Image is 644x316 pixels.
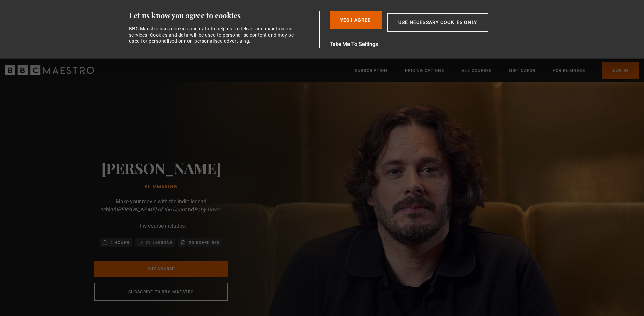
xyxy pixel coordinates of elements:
[330,11,382,29] button: Yes I Agree
[94,283,228,301] a: Subscribe to BBC Maestro
[94,261,228,277] a: Buy Course
[405,67,444,74] a: Pricing Options
[509,67,535,74] a: Gift Cards
[355,62,639,79] nav: Primary
[94,198,228,214] p: Make your movie with the indie legend behind and .
[101,184,221,190] h1: Filmmaking
[101,159,221,176] h2: [PERSON_NAME]
[355,67,387,74] a: Subscription
[194,206,221,213] i: Baby Driver
[116,206,185,213] i: [PERSON_NAME] of the Dead
[602,62,639,79] a: Log In
[5,65,94,75] svg: BBC Maestro
[136,222,186,230] p: This course includes:
[553,67,585,74] a: For business
[330,40,520,48] button: Take Me To Settings
[129,11,317,20] div: Let us know you agree to cookies
[146,239,173,246] p: 27 lessons
[189,239,220,246] p: 20 exercises
[129,26,298,44] div: BBC Maestro uses cookies and data to help us to deliver and maintain our services. Cookies and da...
[462,67,492,74] a: All Courses
[387,13,488,32] button: Use necessary cookies only
[110,239,129,246] p: 4 hours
